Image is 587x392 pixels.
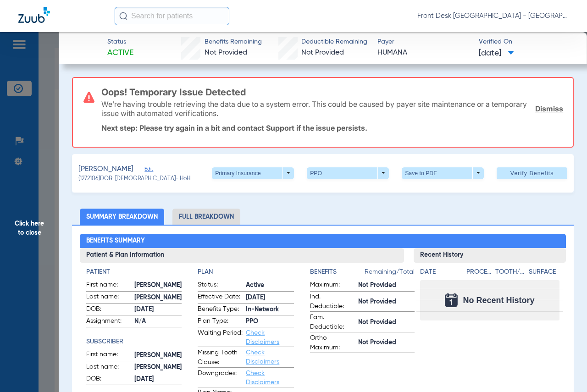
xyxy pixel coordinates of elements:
span: PPO [246,317,294,326]
h4: Tooth/Quad [495,267,526,277]
span: [PERSON_NAME] [134,293,182,303]
span: Not Provided [301,49,344,56]
span: Fam. Deductible: [310,313,355,332]
span: Benefits Type: [198,304,243,315]
span: Verify Benefits [510,170,554,177]
span: HUMANA [377,47,471,59]
span: Last name: [86,362,131,373]
span: Assignment: [86,316,131,327]
span: Missing Tooth Clause: [198,348,243,367]
app-breakdown-title: Procedure [466,267,492,280]
button: Verify Benefits [497,167,567,179]
span: Deductible Remaining [301,37,367,47]
img: Calendar [445,293,458,307]
span: Payer [377,37,471,47]
span: [DATE] [479,48,514,59]
h4: Date [420,267,459,277]
app-breakdown-title: Benefits [310,267,365,280]
span: DOB: [86,374,131,385]
app-breakdown-title: Surface [529,267,559,280]
app-breakdown-title: Date [420,267,459,280]
span: [PERSON_NAME] [134,363,182,372]
span: Not Provided [205,49,247,56]
span: [DATE] [134,305,182,315]
span: Plan Type: [198,316,243,327]
span: First name: [86,280,131,291]
h2: Benefits Summary [80,234,565,248]
li: Summary Breakdown [80,209,164,225]
span: Not Provided [358,318,415,327]
span: Last name: [86,292,131,303]
h4: Subscriber [86,337,182,347]
h4: Benefits [310,267,365,277]
img: error-icon [83,92,94,103]
span: Remaining/Total [365,267,415,280]
span: Active [107,47,133,59]
span: [DATE] [134,375,182,384]
span: [PERSON_NAME] [78,164,133,175]
app-breakdown-title: Tooth/Quad [495,267,526,280]
span: In-Network [246,305,294,315]
span: Front Desk [GEOGRAPHIC_DATA] - [GEOGRAPHIC_DATA] | My Community Dental Centers [417,11,569,21]
span: Not Provided [358,297,415,307]
span: Status [107,37,133,47]
span: Status: [198,280,243,291]
button: Save to PDF [402,167,484,179]
input: Search for patients [115,7,229,25]
span: Verified On [479,37,572,47]
span: (1272106) DOB: [DEMOGRAPHIC_DATA] - HoH [78,175,190,183]
span: Benefits Remaining [205,37,262,47]
span: N/A [134,317,182,326]
h3: Oops! Temporary Issue Detected [101,88,563,97]
span: Effective Date: [198,292,243,303]
span: Downgrades: [198,369,243,387]
h3: Patient & Plan Information [80,248,404,263]
button: PPO [307,167,389,179]
span: No Recent History [463,296,535,305]
p: Next step: Please try again in a bit and contact Support if the issue persists. [101,123,563,133]
li: Full Breakdown [172,209,240,225]
h4: Patient [86,267,182,277]
span: [PERSON_NAME] [134,281,182,290]
h3: Recent History [414,248,566,263]
span: DOB: [86,304,131,315]
span: Maximum: [310,280,355,291]
span: [PERSON_NAME] [134,351,182,360]
h4: Procedure [466,267,492,277]
a: Check Disclaimers [246,330,279,345]
img: Zuub Logo [18,7,50,23]
p: We’re having trouble retrieving the data due to a system error. This could be caused by payer sit... [101,99,529,118]
span: Not Provided [358,338,415,348]
a: Check Disclaimers [246,349,279,365]
span: Not Provided [358,281,415,290]
iframe: Chat Widget [541,348,587,392]
span: Edit [144,166,153,175]
span: Active [246,281,294,290]
span: First name: [86,350,131,361]
img: Search Icon [119,12,127,20]
span: Waiting Period: [198,328,243,347]
h4: Surface [529,267,559,277]
span: [DATE] [246,293,294,303]
button: Primary Insurance [212,167,294,179]
a: Dismiss [535,104,563,113]
span: Ortho Maximum: [310,333,355,353]
span: Ind. Deductible: [310,292,355,311]
h4: Plan [198,267,294,277]
a: Check Disclaimers [246,370,279,386]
